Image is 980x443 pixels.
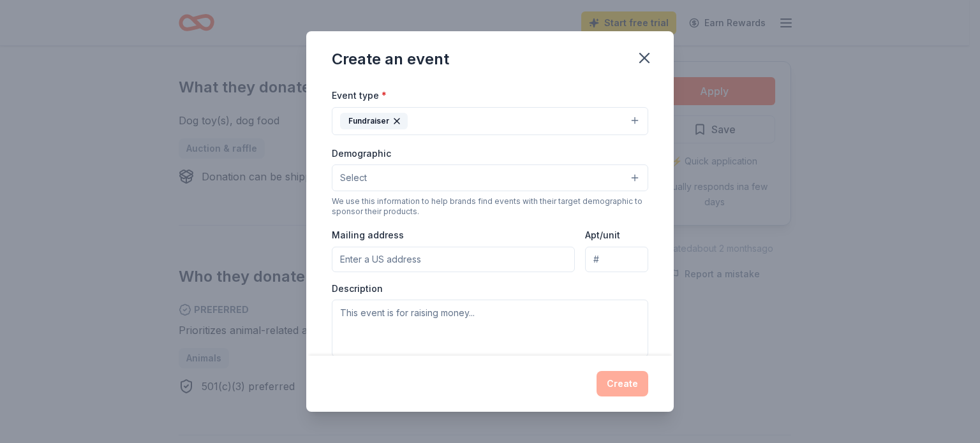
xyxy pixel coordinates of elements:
[332,89,387,102] label: Event type
[332,147,391,160] label: Demographic
[332,282,383,295] label: Description
[332,196,648,217] div: We use this information to help brands find events with their target demographic to sponsor their...
[585,247,648,272] input: #
[340,170,367,185] span: Select
[332,164,648,191] button: Select
[340,113,408,129] div: Fundraiser
[332,107,648,135] button: Fundraiser
[332,49,449,69] div: Create an event
[332,229,404,242] label: Mailing address
[332,247,575,272] input: Enter a US address
[585,229,620,242] label: Apt/unit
